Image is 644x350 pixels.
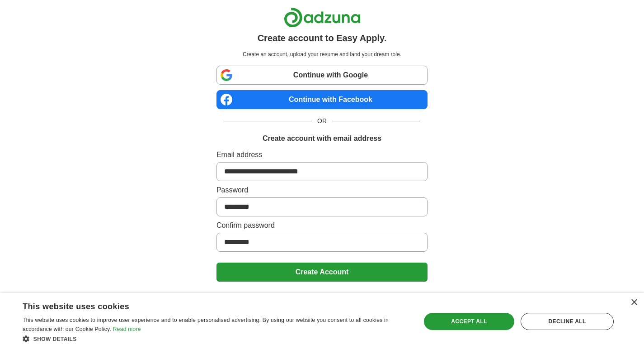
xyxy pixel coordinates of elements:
a: Continue with Google [216,66,428,85]
div: Accept all [424,313,514,330]
h1: Create account with email address [263,133,381,144]
label: Email address [216,149,428,160]
a: Continue with Facebook [216,90,428,109]
span: This website uses cookies to improve user experience and to enable personalised advertising. By u... [23,317,389,332]
h1: Create account to Easy Apply. [258,31,387,45]
img: Adzuna logo [284,7,361,28]
div: Close [630,299,637,306]
div: This website uses cookies [23,298,386,312]
span: OR [312,116,332,126]
a: Read more, opens a new window [113,326,141,332]
p: Create an account, upload your resume and land your dream role. [218,50,426,58]
div: Show details [23,334,409,343]
label: Password [216,185,428,196]
label: Confirm password [216,220,428,231]
div: Decline all [521,313,614,330]
span: Show details [33,336,77,342]
button: Create Account [216,263,428,282]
